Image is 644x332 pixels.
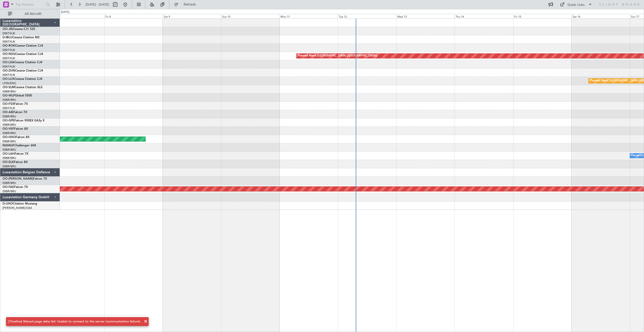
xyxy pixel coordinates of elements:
div: Tue 12 [338,14,396,18]
a: EBKT/KJK [3,56,15,60]
a: D-IJHOCitation Mustang [3,202,37,205]
a: EBBR/BRU [3,123,16,127]
a: EBKT/KJK [3,65,15,69]
button: All Aircraft [6,10,55,18]
span: OO-JID [3,28,13,31]
button: Quick Links [557,1,595,9]
span: N604GF [3,144,14,147]
input: Trip Number [15,1,44,8]
span: OO-LXA [3,61,14,64]
a: OO-LXACessna Citation CJ4 [3,61,42,64]
a: EBBR/BRU [3,189,16,193]
a: OO-[PERSON_NAME]Falcon 7X [3,177,47,180]
span: OO-GPE [3,119,14,122]
span: OO-ROK [3,44,15,47]
div: Fri 15 [513,14,572,18]
a: EBKT/KJK [3,48,15,52]
span: D-IJHO [3,202,13,205]
span: OO-LAH [3,152,15,155]
a: OO-ELKFalcon 8X [3,161,28,164]
span: OO-ELK [3,161,14,164]
span: OO-FSX [3,103,14,106]
span: [DATE] - [DATE] [86,2,109,7]
span: D-IBLU [3,36,12,39]
a: EBBR/BRU [3,131,16,135]
a: OO-ZUNCessna Citation CJ4 [3,69,43,72]
a: OO-FSXFalcon 7X [3,103,28,106]
a: OO-ROKCessna Citation CJ4 [3,44,43,47]
a: OO-GPEFalcon 900EX EASy II [3,119,44,122]
a: EBBR/BRU [3,148,16,152]
a: OO-NSGCessna Citation CJ4 [3,53,43,56]
div: Thu 7 [46,14,104,18]
div: Thu 14 [455,14,513,18]
span: OO-LUX [3,78,14,81]
a: EBBR/BRU [3,164,16,168]
span: OO-FAE [3,186,14,189]
span: All Aircraft [13,12,53,16]
div: Mon 11 [279,14,338,18]
span: OO-ZUN [3,69,15,72]
a: OO-JIDCessna CJ1 525 [3,28,35,31]
a: OO-VSFFalcon 8X [3,127,28,130]
a: EBBR/BRU [3,156,16,160]
div: Quick Links [568,3,585,8]
span: OO-VSF [3,127,14,130]
a: EBKT/KJK [3,40,15,44]
a: EBBR/BRU [3,140,16,143]
a: EBKT/KJK [3,31,15,35]
a: OO-LAHFalcon 7X [3,152,28,155]
a: EBBR/BRU [3,98,16,102]
a: OO-AIEFalcon 7X [3,111,27,114]
div: Sun 10 [221,14,279,18]
a: OO-LUXCessna Citation CJ4 [3,78,42,81]
span: Refresh [179,3,200,6]
a: OO-WLPGlobal 5500 [3,94,32,97]
span: OO-WLP [3,94,15,97]
span: OO-HHO [3,136,16,139]
a: LFSN/ENC [3,81,16,85]
button: Refresh [172,1,202,9]
div: [Timeline] Reload page data fail: Unable to connect to the server (communication failure). [8,319,141,324]
span: OO-NSG [3,53,15,56]
span: OO-AIE [3,111,13,114]
a: OO-SLMCessna Citation XLS [3,86,43,89]
span: OO-SLM [3,86,15,89]
div: Sat 16 [572,14,630,18]
div: Planned Maint [GEOGRAPHIC_DATA] ([GEOGRAPHIC_DATA]) [298,52,377,60]
span: OO-[PERSON_NAME] [3,177,33,180]
a: [PERSON_NAME]/QSA [3,206,32,210]
div: [DATE] [61,10,69,14]
a: EBKT/KJK [3,73,15,77]
div: Fri 8 [104,14,163,18]
a: EBBR/BRU [3,181,16,185]
div: Wed 13 [396,14,455,18]
a: EBKT/KJK [3,106,15,110]
a: EBBR/BRU [3,115,16,118]
a: D-IBLUCessna Citation M2 [3,36,39,39]
a: OO-FAEFalcon 7X [3,186,28,189]
a: EBBR/BRU [3,90,16,93]
a: N604GFChallenger 604 [3,144,36,147]
div: Sat 9 [163,14,221,18]
a: OO-HHOFalcon 8X [3,136,29,139]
